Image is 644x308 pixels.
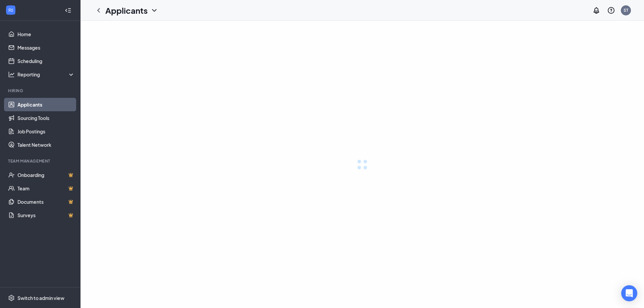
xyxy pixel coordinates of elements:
[105,5,148,16] h1: Applicants
[17,125,75,138] a: Job Postings
[17,47,41,52] strong: REPORTED
[624,7,628,13] div: ST
[17,208,75,222] a: SurveysCrown
[17,182,75,195] a: TeamCrown
[65,7,71,14] svg: Collapse
[1,1,14,14] img: 1755887412032553598.png
[95,6,103,14] svg: ChevronLeft
[5,5,11,11] img: 1755887412032553598.png
[8,158,73,164] div: Team Management
[150,6,158,14] svg: ChevronDown
[14,5,65,11] div: NVA CyberSecurity
[7,7,14,13] svg: WorkstreamLogo
[8,295,15,301] svg: Settings
[67,119,102,131] button: Watch Video
[17,168,75,182] a: OnboardingCrown
[607,6,615,14] svg: QuestionInfo
[17,98,75,111] a: Applicants
[17,54,75,68] a: Scheduling
[17,111,75,125] a: Sourcing Tools
[11,31,96,58] p: Phishing is getting sophisticated, with red flags less apparent. Any email that is suspicious, SP...
[17,27,75,41] a: Home
[17,71,75,78] div: Reporting
[17,41,75,54] a: Messages
[8,71,15,78] svg: Analysis
[17,195,75,208] a: DocumentsCrown
[8,88,73,94] div: Hiring
[17,138,75,151] a: Talent Network
[65,135,102,147] button: Watch it later
[592,6,600,14] svg: Notifications
[11,80,96,107] p: Please watch this 2-minute video to review the warning signs from the recent phishing email so th...
[17,295,64,301] div: Switch to admin view
[621,285,637,301] div: Open Intercom Messenger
